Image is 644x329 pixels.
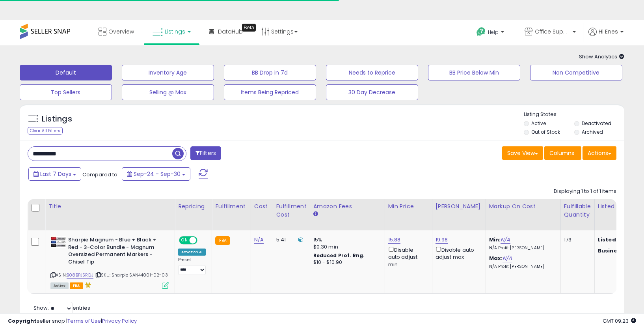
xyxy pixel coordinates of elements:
div: Amazon AI [178,249,206,256]
a: N/A [501,236,510,244]
label: Out of Stock [531,129,560,135]
div: $0.30 min [313,243,379,250]
th: The percentage added to the cost of goods (COGS) that forms the calculator for Min & Max prices. [486,199,560,230]
button: 30 Day Decrease [326,84,418,100]
span: Office Suppliers [535,28,570,36]
div: seller snap | | [8,318,137,325]
a: N/A [503,254,512,262]
label: Archived [582,129,603,135]
b: Sharpie Magnum - Blue + Black + Red - 3-Color Bundle - Magnum Oversized Permanent Markers - Chise... [68,236,164,267]
a: Overview [93,20,140,43]
div: Fulfillment [215,202,247,211]
b: Min: [489,236,501,243]
small: FBA [215,236,230,245]
label: Active [531,120,546,127]
span: Sep-24 - Sep-30 [134,170,181,178]
small: Amazon Fees. [313,211,318,218]
div: ASIN: [50,236,169,288]
span: Show Analytics [579,53,624,60]
div: Cost [254,202,270,211]
div: 5.41 [276,236,304,243]
button: Top Sellers [20,84,112,100]
span: All listings currently available for purchase on Amazon [50,282,69,289]
p: N/A Profit [PERSON_NAME] [489,245,555,251]
span: | SKU: Sharpie SAN44001-02-03 [95,272,168,278]
div: Title [48,202,171,211]
i: Get Help [476,27,486,37]
a: Settings [255,20,303,43]
span: 2025-10-9 09:23 GMT [603,317,636,325]
span: Show: entries [34,304,90,312]
b: Reduced Prof. Rng. [313,252,365,259]
span: Hi Enes [599,28,618,36]
b: Business Price: [598,247,641,254]
a: Privacy Policy [102,317,137,325]
div: 15% [313,236,379,243]
div: Fulfillable Quantity [564,202,591,219]
b: Max: [489,254,503,262]
a: B08BPJ5RQJ [67,272,93,279]
a: Listings [147,20,197,43]
span: Help [488,29,499,36]
div: Min Price [388,202,429,211]
button: Filters [190,146,221,160]
p: Listing States: [524,111,624,118]
span: FBA [70,282,83,289]
img: 417-HG9h21L._SL40_.jpg [50,236,66,248]
h5: Listings [42,114,72,125]
a: Office Suppliers [519,20,582,45]
button: Save View [502,146,543,160]
div: $10 - $10.90 [313,259,379,266]
button: BB Price Below Min [428,65,520,80]
span: Listings [165,28,185,36]
button: Non Competitive [530,65,622,80]
div: Preset: [178,257,206,275]
button: Sep-24 - Sep-30 [122,167,190,181]
div: Displaying 1 to 1 of 1 items [554,188,616,195]
a: N/A [254,236,264,244]
div: Markup on Cost [489,202,557,211]
button: Last 7 Days [28,167,81,181]
i: hazardous material [83,282,91,288]
a: Terms of Use [67,317,101,325]
span: Compared to: [82,171,119,178]
div: Amazon Fees [313,202,382,211]
span: ON [180,237,190,244]
a: Hi Enes [588,28,624,45]
div: [PERSON_NAME] [436,202,482,211]
div: Disable auto adjust min [388,245,426,268]
button: Actions [583,146,616,160]
span: Last 7 Days [40,170,71,178]
button: Items Being Repriced [224,84,316,100]
div: Disable auto adjust max [436,245,480,261]
button: Default [20,65,112,80]
a: Help [470,21,512,45]
span: DataHub [218,28,243,36]
button: Selling @ Max [122,84,214,100]
a: DataHub [203,20,249,43]
button: Columns [544,146,581,160]
div: Repricing [178,202,208,211]
button: Inventory Age [122,65,214,80]
span: Columns [549,149,574,157]
p: N/A Profit [PERSON_NAME] [489,264,555,269]
b: Listed Price: [598,236,634,243]
a: 15.88 [388,236,401,244]
a: 19.98 [436,236,448,244]
span: OFF [196,237,209,244]
div: 173 [564,236,588,243]
strong: Copyright [8,317,37,325]
span: Overview [108,28,134,36]
div: Clear All Filters [28,127,63,135]
div: Tooltip anchor [242,24,256,32]
label: Deactivated [582,120,611,127]
button: BB Drop in 7d [224,65,316,80]
button: Needs to Reprice [326,65,418,80]
div: Fulfillment Cost [276,202,307,219]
